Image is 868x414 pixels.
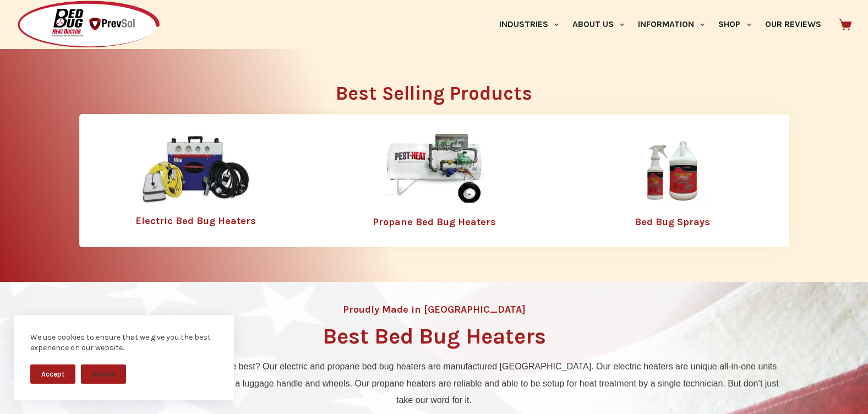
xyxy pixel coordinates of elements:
h4: Proudly Made in [GEOGRAPHIC_DATA] [343,304,526,314]
p: What makes our bed bug heaters the best? Our electric and propane bed bug heaters are manufacture... [85,358,784,408]
div: We use cookies to ensure that we give you the best experience on our website. [30,332,217,353]
h1: Best Bed Bug Heaters [323,325,546,347]
a: Propane Bed Bug Heaters [373,216,496,228]
button: Decline [81,364,126,384]
a: Electric Bed Bug Heaters [135,215,256,227]
h2: Best Selling Products [79,84,789,103]
button: Accept [30,364,75,384]
a: Bed Bug Sprays [635,216,710,228]
button: Open LiveChat chat widget [9,4,42,37]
